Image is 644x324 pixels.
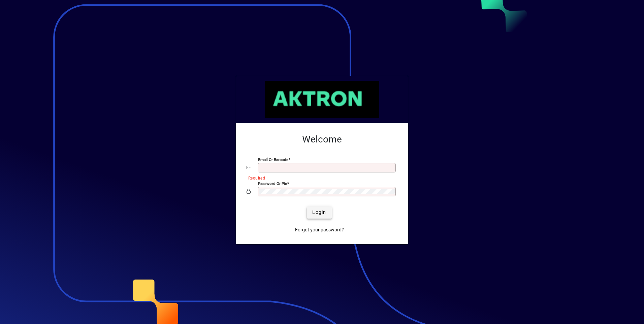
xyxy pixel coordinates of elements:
mat-error: Required [248,174,392,181]
span: Login [312,209,326,216]
span: Forgot your password? [295,226,344,233]
mat-label: Password or Pin [258,181,287,186]
a: Forgot your password? [292,224,347,236]
button: Login [307,206,331,219]
mat-label: Email or Barcode [258,157,288,162]
h2: Welcome [247,134,397,145]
